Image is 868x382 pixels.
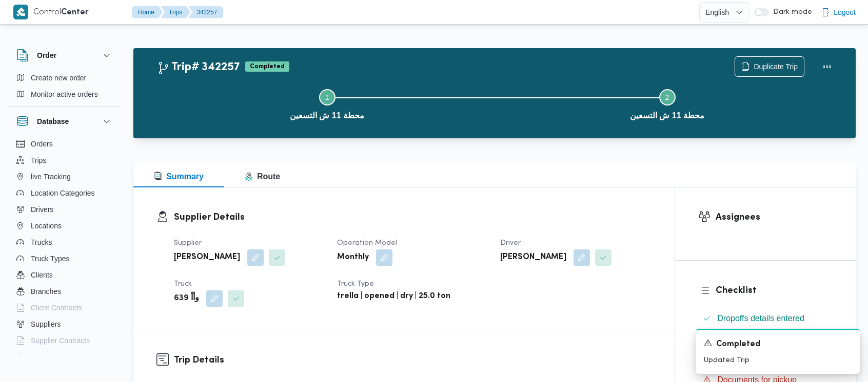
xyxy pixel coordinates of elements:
[12,201,117,218] button: Drivers
[699,310,833,327] button: Dropoffs details entered
[174,251,240,264] b: [PERSON_NAME]
[290,110,364,122] span: محطة 11 ش التسعين
[12,283,117,300] button: Branches
[31,285,61,298] span: Branches
[31,236,52,248] span: Trucks
[12,86,117,102] button: Monitor active orders
[817,56,837,77] button: Actions
[337,290,450,303] b: trella | opened | dry | 25.0 ton
[717,314,804,323] span: Dropoffs details entered
[630,110,704,122] span: محطة 11 ش التسعين
[31,171,71,183] span: live Tracking
[500,240,521,246] span: Driver
[154,172,204,181] span: Summary
[31,72,86,84] span: Create new order
[37,49,56,61] h3: Order
[174,292,199,305] b: 639 وأأ
[31,154,47,166] span: Trips
[500,251,566,264] b: [PERSON_NAME]
[735,56,804,77] button: Duplicate Trip
[174,353,652,367] h3: Trip Details
[12,349,117,365] button: Devices
[174,281,192,287] span: Truck
[31,252,69,265] span: Truck Types
[12,152,117,168] button: Trips
[12,136,117,152] button: Orders
[337,240,397,246] span: Operation Model
[337,251,369,264] b: Monthly
[31,318,61,330] span: Suppliers
[834,6,856,18] span: Logout
[31,138,53,150] span: Orders
[161,6,190,18] button: Trips
[716,284,833,298] h3: Checklist
[132,6,163,18] button: Home
[245,61,289,72] span: Completed
[188,6,223,18] button: 342257
[12,234,117,250] button: Trucks
[12,218,117,234] button: Locations
[12,267,117,283] button: Clients
[325,93,329,101] span: 1
[8,136,121,357] div: Database
[497,77,837,130] button: محطة 11 ش التسعين
[16,115,113,128] button: Database
[8,70,121,107] div: Order
[31,351,56,363] span: Devices
[157,61,240,74] h2: Trip# 342257
[717,312,804,325] span: Dropoffs details entered
[245,172,280,181] span: Route
[31,203,53,216] span: Drivers
[31,187,95,199] span: Location Categories
[12,316,117,332] button: Suppliers
[61,9,89,16] b: Center
[31,334,90,347] span: Supplier Contracts
[337,281,374,287] span: Truck Type
[31,220,62,232] span: Locations
[12,185,117,201] button: Location Categories
[12,70,117,86] button: Create new order
[174,210,652,224] h3: Supplier Details
[704,355,852,366] p: Updated Trip
[157,77,497,130] button: محطة 11 ش التسعين
[817,2,860,23] button: Logout
[716,210,833,224] h3: Assignees
[16,49,113,61] button: Order
[12,250,117,267] button: Truck Types
[10,341,43,372] iframe: chat widget
[37,115,69,128] h3: Database
[31,302,82,314] span: Client Contracts
[31,269,53,281] span: Clients
[704,338,852,351] div: Notification
[174,240,202,246] span: Supplier
[754,60,798,73] span: Duplicate Trip
[665,93,669,101] span: 2
[12,168,117,185] button: live Tracking
[12,332,117,349] button: Supplier Contracts
[31,88,98,100] span: Monitor active orders
[716,338,760,351] span: Completed
[12,300,117,316] button: Client Contracts
[13,5,28,19] img: X8yXhbKr1z7QwAAAABJRU5ErkJggg==
[769,8,812,16] span: Dark mode
[250,63,285,70] b: Completed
